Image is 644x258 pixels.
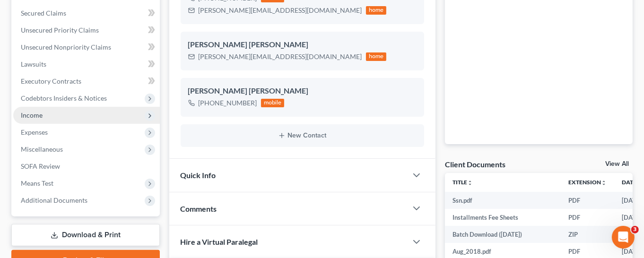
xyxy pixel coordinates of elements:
[21,43,111,51] span: Unsecured Nonpriority Claims
[188,132,417,139] button: New Contact
[199,98,257,108] div: [PHONE_NUMBER]
[631,226,639,233] span: 3
[13,5,160,22] a: Secured Claims
[11,224,160,246] a: Download & Print
[13,56,160,73] a: Lawsuits
[561,226,614,243] td: ZIP
[13,22,160,39] a: Unsecured Priority Claims
[181,204,217,213] span: Comments
[188,86,417,97] div: [PERSON_NAME] [PERSON_NAME]
[366,6,387,15] div: home
[21,60,46,68] span: Lawsuits
[261,99,285,107] div: mobile
[199,6,362,15] div: [PERSON_NAME][EMAIL_ADDRESS][DOMAIN_NAME]
[445,209,561,226] td: Installments Fee Sheets
[21,94,107,102] span: Codebtors Insiders & Notices
[568,179,607,186] a: Extensionunfold_more
[612,226,635,249] iframe: Intercom live chat
[21,26,99,34] span: Unsecured Priority Claims
[199,52,362,61] div: [PERSON_NAME][EMAIL_ADDRESS][DOMAIN_NAME]
[601,180,607,186] i: unfold_more
[13,39,160,56] a: Unsecured Nonpriority Claims
[21,196,87,204] span: Additional Documents
[366,52,387,61] div: home
[561,209,614,226] td: PDF
[13,73,160,90] a: Executory Contracts
[605,161,629,167] a: View All
[445,226,561,243] td: Batch Download ([DATE])
[467,180,473,186] i: unfold_more
[445,159,505,169] div: Client Documents
[21,128,48,136] span: Expenses
[181,171,216,180] span: Quick Info
[181,237,258,246] span: Hire a Virtual Paralegal
[453,179,473,186] a: Titleunfold_more
[561,192,614,209] td: PDF
[21,9,66,17] span: Secured Claims
[188,39,417,51] div: [PERSON_NAME] [PERSON_NAME]
[21,111,43,119] span: Income
[21,179,53,187] span: Means Test
[445,192,561,209] td: Ssn.pdf
[21,145,63,153] span: Miscellaneous
[21,162,60,170] span: SOFA Review
[21,77,81,85] span: Executory Contracts
[13,158,160,175] a: SOFA Review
